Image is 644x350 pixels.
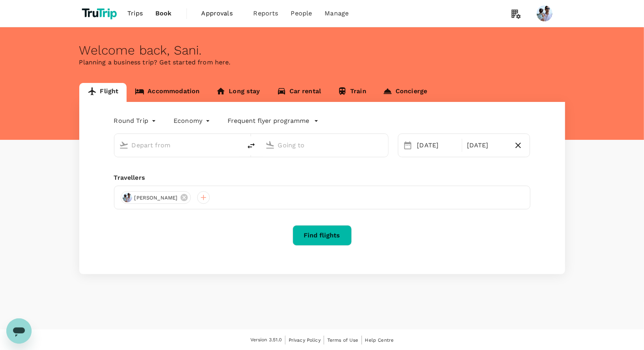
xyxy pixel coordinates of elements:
[289,336,321,344] a: Privacy Policy
[327,337,358,343] span: Terms of Use
[79,5,121,22] img: TruTrip logo
[291,9,312,18] span: People
[464,137,510,153] div: [DATE]
[202,9,241,18] span: Approvals
[79,58,565,67] p: Planning a business trip? Get started from here.
[236,144,238,146] button: Open
[121,191,191,204] div: [PERSON_NAME]
[114,115,158,127] div: Round Trip
[365,337,394,343] span: Help Centre
[155,9,172,18] span: Book
[325,9,349,18] span: Manage
[228,116,309,126] p: Frequent flyer programme
[269,83,330,102] a: Car rental
[79,43,565,58] div: Welcome back , Sani .
[130,194,183,202] span: [PERSON_NAME]
[6,318,32,344] iframe: Button to launch messaging window
[327,336,358,344] a: Terms of Use
[537,6,553,21] img: Sani Gouw
[250,336,282,344] span: Version 3.51.0
[132,139,225,151] input: Depart from
[278,139,371,151] input: Going to
[254,9,278,18] span: Reports
[289,337,321,343] span: Privacy Policy
[414,137,460,153] div: [DATE]
[383,144,384,146] button: Open
[293,225,352,246] button: Find flights
[375,83,435,102] a: Concierge
[127,9,143,18] span: Trips
[242,136,261,155] button: delete
[79,83,127,102] a: Flight
[127,83,208,102] a: Accommodation
[208,83,268,102] a: Long stay
[123,193,132,202] img: avatar-6695f0dd85a4d.png
[114,173,530,183] div: Travellers
[174,115,212,127] div: Economy
[329,83,375,102] a: Train
[365,336,394,344] a: Help Centre
[228,116,319,126] button: Frequent flyer programme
